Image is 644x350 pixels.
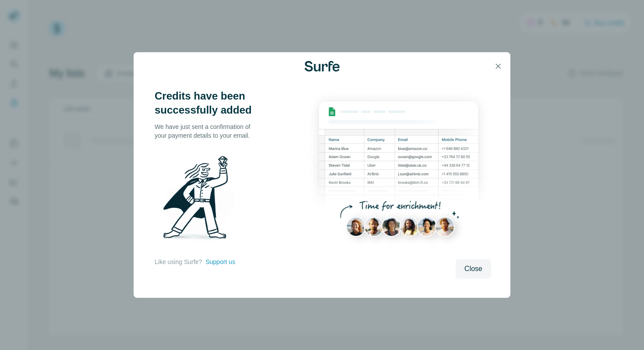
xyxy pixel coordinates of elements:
[205,257,235,266] button: Support us
[155,89,260,117] h3: Credits have been successfully added
[155,150,246,249] img: Surfe Illustration - Man holding diamond
[456,259,491,279] button: Close
[155,122,260,140] p: We have just sent a confirmation of your payment details to your email.
[304,61,340,71] img: Surfe Logo
[464,264,482,274] span: Close
[306,89,491,254] img: Enrichment Hub - Sheet Preview
[155,257,202,266] p: Like using Surfe?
